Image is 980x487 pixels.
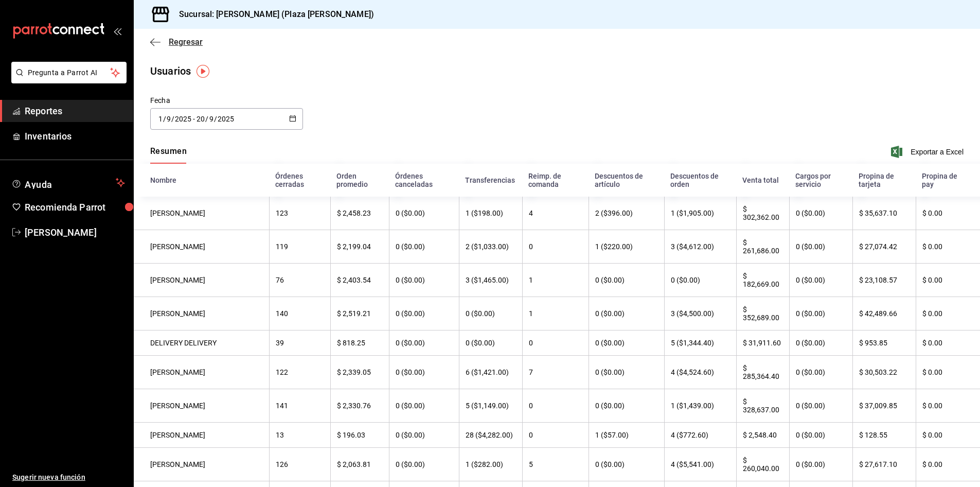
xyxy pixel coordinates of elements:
span: Pregunta a Parrot AI [28,67,111,78]
th: 13 [269,423,330,448]
span: Sugerir nueva función [12,472,125,483]
th: $ 42,489.66 [852,297,916,331]
th: 1 ($1,439.00) [664,389,736,423]
th: 0 ($0.00) [789,331,852,356]
th: Descuentos de artículo [589,164,664,197]
th: $ 0.00 [916,264,980,297]
th: 0 [522,331,589,356]
span: / [205,115,208,123]
span: [PERSON_NAME] [25,225,125,239]
th: $ 261,686.00 [736,230,790,264]
th: 0 ($0.00) [459,297,523,331]
span: Reportes [25,104,125,118]
th: $ 0.00 [916,230,980,264]
span: Recomienda Parrot [25,200,125,214]
th: $ 27,617.10 [852,448,916,481]
th: [PERSON_NAME] [134,423,269,448]
input: Year [174,115,192,123]
button: Pregunta a Parrot AI [11,62,127,83]
th: 0 ($0.00) [789,197,852,230]
th: $ 2,403.54 [330,264,389,297]
th: $ 285,364.40 [736,356,790,389]
th: $ 182,669.00 [736,264,790,297]
th: 7 [522,356,589,389]
input: Day [158,115,163,123]
th: 0 ($0.00) [459,331,523,356]
th: $ 0.00 [916,297,980,331]
th: 123 [269,197,330,230]
div: Usuarios [150,63,191,79]
img: Tooltip marker [197,65,209,78]
th: $ 352,689.00 [736,297,790,331]
th: 4 ($4,524.60) [664,356,736,389]
th: 0 ($0.00) [789,230,852,264]
th: [PERSON_NAME] [134,230,269,264]
th: 0 ($0.00) [389,197,459,230]
th: $ 953.85 [852,331,916,356]
th: $ 35,637.10 [852,197,916,230]
th: Cargos por servicio [789,164,852,197]
th: $ 37,009.85 [852,389,916,423]
th: 1 ($220.00) [589,230,664,264]
th: Nombre [134,164,269,197]
th: 5 ($1,344.40) [664,331,736,356]
th: $ 196.03 [330,423,389,448]
th: 122 [269,356,330,389]
th: $ 818.25 [330,331,389,356]
th: Propina de pay [916,164,980,197]
th: 0 ($0.00) [389,331,459,356]
button: Regresar [150,37,203,47]
th: 3 ($1,465.00) [459,264,523,297]
span: Ayuda [25,177,112,189]
span: / [171,115,174,123]
th: Venta total [736,164,790,197]
th: 1 ($282.00) [459,448,523,481]
span: Regresar [169,37,203,47]
th: 1 ($198.00) [459,197,523,230]
th: Transferencias [459,164,523,197]
th: $ 2,330.76 [330,389,389,423]
th: 0 ($0.00) [589,448,664,481]
th: 0 ($0.00) [589,356,664,389]
th: [PERSON_NAME] [134,197,269,230]
button: open_drawer_menu [113,27,121,35]
th: 3 ($4,500.00) [664,297,736,331]
th: Descuentos de orden [664,164,736,197]
th: $ 2,458.23 [330,197,389,230]
th: 0 ($0.00) [389,264,459,297]
th: $ 2,199.04 [330,230,389,264]
th: [PERSON_NAME] [134,297,269,331]
th: 4 ($772.60) [664,423,736,448]
th: 140 [269,297,330,331]
th: [PERSON_NAME] [134,389,269,423]
th: Propina de tarjeta [852,164,916,197]
input: Year [217,115,235,123]
span: Inventarios [25,129,125,143]
th: $ 128.55 [852,423,916,448]
th: $ 27,074.42 [852,230,916,264]
span: - [193,115,195,123]
th: $ 2,548.40 [736,423,790,448]
th: $ 260,040.00 [736,448,790,481]
input: Day [196,115,205,123]
input: Month [209,115,214,123]
th: 1 ($57.00) [589,423,664,448]
h3: Sucursal: [PERSON_NAME] (Plaza [PERSON_NAME]) [171,8,374,21]
th: $ 2,339.05 [330,356,389,389]
th: 0 ($0.00) [789,264,852,297]
th: 119 [269,230,330,264]
th: 5 [522,448,589,481]
th: 5 ($1,149.00) [459,389,523,423]
span: / [163,115,166,123]
th: $ 0.00 [916,197,980,230]
th: 0 ($0.00) [789,297,852,331]
th: 0 ($0.00) [589,264,664,297]
th: 3 ($4,612.00) [664,230,736,264]
th: 0 [522,389,589,423]
th: 2 ($396.00) [589,197,664,230]
th: 1 [522,297,589,331]
th: [PERSON_NAME] [134,356,269,389]
th: $ 0.00 [916,331,980,356]
th: [PERSON_NAME] [134,264,269,297]
th: 0 [522,423,589,448]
